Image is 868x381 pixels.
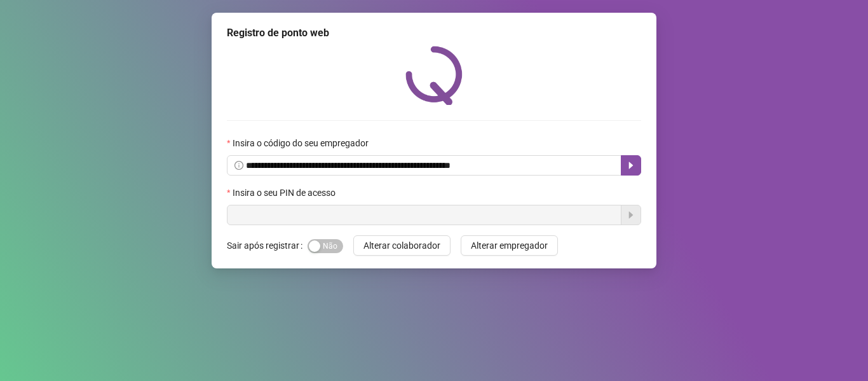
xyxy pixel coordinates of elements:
div: Registro de ponto web [227,25,641,41]
span: info-circle [234,161,243,170]
button: Alterar empregador [461,235,558,256]
span: Alterar empregador [471,239,548,253]
button: Alterar colaborador [353,235,451,256]
span: Alterar colaborador [363,239,440,253]
label: Insira o código do seu empregador [227,136,377,150]
label: Sair após registrar [227,235,308,256]
label: Insira o seu PIN de acesso [227,186,344,200]
span: caret-right [626,160,636,170]
img: QRPoint [405,46,463,105]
